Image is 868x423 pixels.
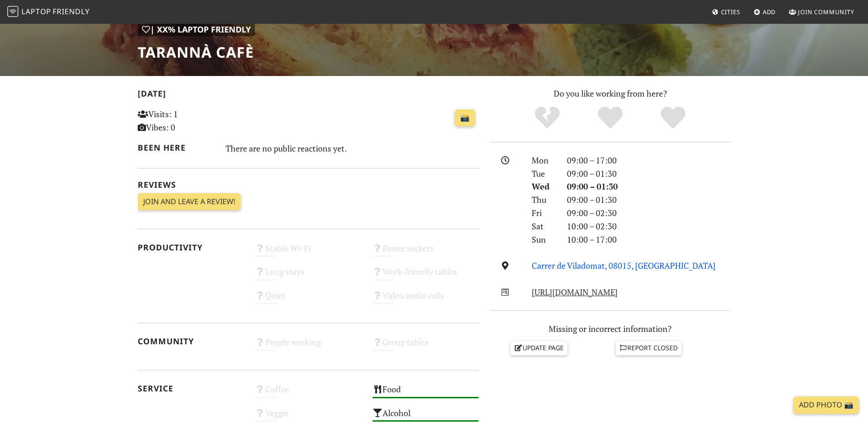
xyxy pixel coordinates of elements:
a: Update page [511,341,567,355]
div: 09:00 – 17:00 [561,154,736,167]
div: Sat [526,220,561,233]
h2: Productivity [138,243,244,252]
div: There are no public reactions yet. [226,141,479,156]
span: Laptop [22,6,51,16]
div: Quiet [249,288,367,311]
span: Cities [721,8,740,16]
h2: Community [138,336,244,346]
div: Long stays [249,264,367,287]
div: Power sockets [367,241,485,264]
p: Visits: 1 Vibes: 0 [138,108,244,134]
a: LaptopFriendly LaptopFriendly [7,4,90,20]
a: Add [750,4,780,20]
div: Coffee [249,382,367,405]
h2: Been here [138,143,215,152]
p: Missing or incorrect information? [490,322,731,336]
div: Stable Wi-Fi [249,241,367,264]
p: Do you like working from here? [490,87,731,100]
div: Video/audio calls [367,288,485,311]
img: LaptopFriendly [7,6,18,17]
div: People working [249,335,367,358]
h2: [DATE] [138,89,479,102]
a: Carrer de Viladomat, 08015, [GEOGRAPHIC_DATA] [532,260,716,271]
a: Join and leave a review! [138,193,241,211]
div: Food [367,382,485,405]
div: Tue [526,167,561,180]
div: 09:00 – 02:30 [561,206,736,220]
div: Wed [526,180,561,193]
div: Yes [579,105,642,130]
h1: Tarannà Cafè [138,43,255,61]
h2: Reviews [138,180,479,190]
div: Definitely! [642,105,705,130]
div: Thu [526,193,561,206]
div: 09:00 – 01:30 [561,167,736,180]
div: Sun [526,233,561,246]
div: Mon [526,154,561,167]
h2: Service [138,384,244,393]
a: Join Community [785,4,858,20]
div: Work-friendly tables [367,264,485,287]
span: Friendly [53,6,89,16]
div: 10:00 – 17:00 [561,233,736,246]
span: Add [763,8,776,16]
div: Group tables [367,335,485,358]
div: 10:00 – 02:30 [561,220,736,233]
div: 09:00 – 01:30 [561,193,736,206]
div: | XX% Laptop Friendly [138,23,255,36]
div: 09:00 – 01:30 [561,180,736,193]
a: Cities [708,4,744,20]
span: Join Community [798,8,854,16]
div: No [516,105,579,130]
a: Report closed [616,341,682,355]
a: 📸 [455,109,475,127]
div: Fri [526,206,561,220]
a: [URL][DOMAIN_NAME] [532,287,618,298]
